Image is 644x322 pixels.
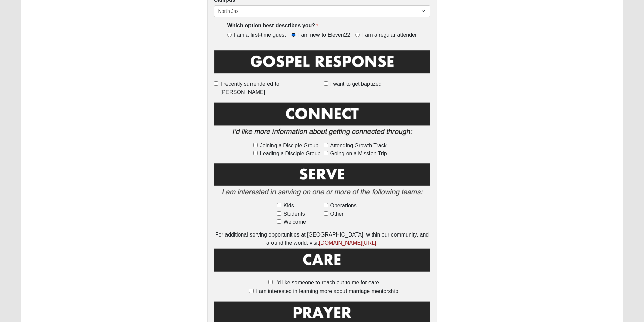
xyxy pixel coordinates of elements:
[330,80,382,88] span: I want to get baptized
[214,101,430,140] img: Connect.png
[362,31,417,39] span: I am a regular attender
[319,240,376,246] a: [DOMAIN_NAME][URL]
[277,203,281,207] input: Kids
[214,81,218,86] input: I recently surrendered to [PERSON_NAME]
[277,211,281,216] input: Students
[256,288,398,294] span: I am interested in learning more about marriage mentorship
[291,33,296,37] input: I am new to Eleven22
[324,81,328,86] input: I want to get baptized
[330,150,387,158] span: Going on a Mission Trip
[324,151,328,155] input: Going on a Mission Trip
[234,31,286,39] span: I am a first-time guest
[253,143,258,147] input: Joining a Disciple Group
[268,280,273,284] input: I'd like someone to reach out to me for care
[221,80,321,96] span: I recently surrendered to [PERSON_NAME]
[284,218,306,226] span: Welcome
[227,33,232,37] input: I am a first-time guest
[260,142,318,150] span: Joining a Disciple Group
[214,49,430,79] img: GospelResponseBLK.png
[298,31,350,39] span: I am new to Eleven22
[324,203,328,207] input: Operations
[275,280,379,286] span: I'd like someone to reach out to me for care
[330,202,357,210] span: Operations
[253,151,258,155] input: Leading a Disciple Group
[214,231,430,247] div: For additional serving opportunities at [GEOGRAPHIC_DATA], within our community, and around the w...
[324,143,328,147] input: Attending Growth Track
[214,162,430,201] img: Serve2.png
[324,211,328,216] input: Other
[214,247,430,277] img: Care.png
[330,142,387,150] span: Attending Growth Track
[355,33,360,37] input: I am a regular attender
[277,219,281,224] input: Welcome
[249,289,254,293] input: I am interested in learning more about marriage mentorship
[330,210,344,218] span: Other
[284,202,294,210] span: Kids
[227,22,318,30] label: Which option best describes you?
[284,210,305,218] span: Students
[260,150,321,158] span: Leading a Disciple Group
